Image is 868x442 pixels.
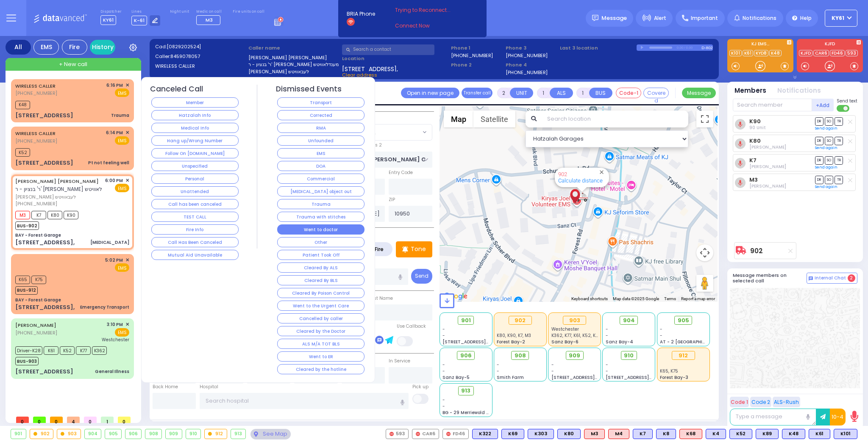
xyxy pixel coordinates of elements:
a: Open this area in Google Maps (opens a new window) [442,291,470,302]
span: [STREET_ADDRESS][PERSON_NAME] [551,374,632,381]
div: ALS [608,429,629,439]
span: 3:10 PM [107,321,123,328]
button: Other [277,237,364,247]
span: BRIA Phone [347,10,375,18]
a: K48 [769,50,782,56]
span: Important [691,14,718,22]
span: [PERSON_NAME] לעבאוויטש [15,193,102,201]
button: Unspecified [151,161,239,171]
button: Internal Chat 2 [807,273,857,284]
button: Member [151,97,239,108]
div: MENACHEM URI LEBOWITZ [568,180,582,205]
div: 913 [231,429,246,439]
button: ALS-Rush [773,397,800,407]
a: K61 [743,50,753,56]
span: TR [835,176,843,184]
span: Daniel Polatseck [749,163,786,170]
span: [PHONE_NUMBER] [15,329,57,336]
span: K80, K90, K7, M3 [497,332,531,339]
span: [PHONE_NUMBER] [15,138,57,144]
span: K65 [15,276,30,284]
span: 904 [623,316,635,325]
div: 909 [166,429,182,439]
button: Close [598,168,606,176]
div: BLS [656,429,676,439]
span: 90 Unit [749,124,766,131]
div: ALS [679,429,702,439]
a: Calculate distance [558,177,603,184]
span: 0 [118,417,131,423]
a: [PERSON_NAME] [15,322,56,329]
label: Last 3 location [560,44,637,52]
div: [MEDICAL_DATA] [90,239,129,246]
div: 910 [186,429,201,439]
button: Medical Info [151,123,239,133]
button: DOA [277,161,364,171]
span: TR [835,117,843,125]
span: K362 [92,346,107,355]
div: [STREET_ADDRESS], [15,238,75,247]
span: Notifications [743,14,776,22]
button: Hang up/Wrong Number [151,135,239,146]
div: See map [250,429,290,439]
button: Went to the Urgent Care [277,301,364,311]
span: 6:16 PM [106,82,123,88]
span: Forest Bay-2 [497,339,525,345]
button: RMA [277,123,364,133]
img: Logo [33,13,90,23]
div: Emergency Transport [80,304,129,310]
button: Drag Pegman onto the map to open Street View [696,275,713,292]
span: DR [815,117,823,125]
label: Pick up [412,384,428,390]
label: WIRELESS CALLER [155,63,246,70]
button: [MEDICAL_DATA] object out [277,186,364,196]
label: [PERSON_NAME] לעבאוויטש [248,68,339,75]
p: Tone [411,245,426,254]
button: Unattended [151,186,239,196]
span: SO [825,117,833,125]
label: Location [342,55,448,62]
div: 902 [509,316,532,325]
button: Fire Info [151,224,239,235]
button: Code 2 [750,397,771,407]
span: Shlomo Appel [749,144,786,150]
span: BUS-903 [15,357,39,365]
span: Phone 3 [506,44,557,52]
button: 10-4 [830,409,846,425]
button: Call has been canceled [151,199,239,209]
span: - [606,332,608,339]
div: Pt not feeling well [88,160,129,166]
button: Covered [643,88,669,98]
div: General Illness [95,368,129,375]
label: Medic on call [196,9,223,14]
input: Search hospital [200,393,409,409]
div: 912 [672,351,695,360]
div: BLS [706,429,726,439]
span: - [442,332,445,339]
span: EMS [115,184,129,192]
img: red-radio-icon.svg [446,432,451,436]
h5: Message members on selected call [733,273,807,284]
div: 905 [105,429,121,439]
label: Cad: [155,43,246,50]
label: Back Home [153,384,178,390]
span: EMS [115,136,129,145]
span: [STREET_ADDRESS][PERSON_NAME] [606,374,686,381]
button: Patient Took Off [277,250,364,260]
span: - [442,326,445,332]
a: History [90,40,115,55]
span: - [660,332,662,339]
span: DR [815,176,823,184]
button: Show street map [444,110,473,127]
span: Help [800,14,812,22]
h4: Dismissed Events [276,85,342,94]
span: K52 [60,346,75,355]
div: BLS [528,429,554,439]
button: Map camera controls [696,244,713,261]
div: 908 [145,429,161,439]
span: - [606,362,608,368]
span: SO [825,156,833,164]
button: Message [682,88,716,98]
button: ALS M/A TOT BLS [277,339,364,349]
button: Unfounded [277,135,364,146]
